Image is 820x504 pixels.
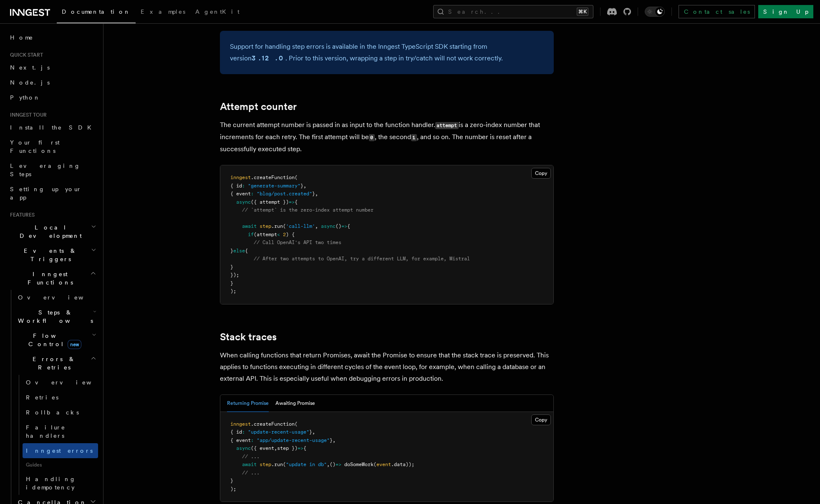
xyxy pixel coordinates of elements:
span: step [260,223,271,229]
span: Handling idempotency [26,476,76,491]
a: Attempt counter [220,101,297,112]
button: Events & Triggers [7,243,98,267]
span: ); [230,486,236,492]
span: } [230,280,233,286]
span: ({ event [251,445,274,451]
span: Inngest errors [26,447,93,454]
span: Setting up your app [10,186,82,201]
span: Rollbacks [26,409,79,416]
span: // Call OpenAI's API two times [254,240,341,245]
span: Retries [26,394,58,401]
button: Awaiting Promise [275,395,315,412]
span: => [298,445,303,451]
span: Examples [141,8,185,15]
span: await [242,223,257,229]
button: Toggle dark mode [645,7,665,17]
span: : [251,191,254,197]
a: Your first Functions [7,135,98,158]
span: else [233,248,245,254]
span: .run [271,223,283,229]
span: { [303,445,306,451]
button: Errors & Retries [15,352,98,375]
span: // After two attempts to OpenAI, try a different LLM, for example, Mistral [254,256,470,262]
span: { id [230,429,242,435]
span: if [248,232,254,237]
span: { [245,248,248,254]
a: Leveraging Steps [7,158,98,182]
span: step }) [277,445,298,451]
button: Local Development [7,220,98,243]
span: Overview [18,294,104,301]
a: Overview [23,375,98,390]
span: : [242,183,245,189]
button: Copy [531,414,551,425]
span: Node.js [10,79,50,86]
a: Retries [23,390,98,405]
span: , [274,445,277,451]
span: } [230,478,233,484]
span: Inngest Functions [7,270,90,287]
span: : [242,429,245,435]
span: Leveraging Steps [10,162,81,177]
span: ) { [286,232,295,237]
span: .createFunction [251,175,295,180]
a: Documentation [57,2,136,23]
span: Failure handlers [26,424,66,439]
span: Guides [23,458,98,472]
span: ( [295,421,298,427]
span: , [315,191,318,197]
span: ( [295,175,298,180]
a: AgentKit [190,2,245,22]
a: Setting up your app [7,182,98,205]
code: 1 [411,134,417,141]
span: event [376,462,391,467]
span: { [347,223,350,229]
span: () [330,462,336,467]
span: } [300,183,303,189]
span: , [312,429,315,435]
span: Documentation [62,8,131,15]
span: await [242,462,257,467]
a: Stack traces [220,331,277,343]
button: Steps & Workflows [15,305,98,328]
a: Failure handlers [23,420,98,443]
span: AgentKit [195,8,240,15]
div: Errors & Retries [15,375,98,495]
span: Next.js [10,64,50,71]
a: Examples [136,2,190,22]
span: } [312,191,315,197]
kbd: ⌘K [577,7,588,16]
span: inngest [230,421,251,427]
a: Rollbacks [23,405,98,420]
span: : [251,437,254,443]
span: "blog/post.created" [257,191,312,197]
span: doSomeWork [344,462,373,467]
span: async [236,445,251,451]
a: Next.js [7,60,98,75]
span: 'call-llm' [286,223,315,229]
button: Copy [531,168,551,179]
span: ({ attempt }) [251,199,289,205]
span: () [336,223,341,229]
a: Sign Up [758,5,813,18]
span: => [341,223,347,229]
a: Contact sales [679,5,755,18]
strong: 3.12.0 [252,54,285,62]
span: => [289,199,295,205]
span: { event [230,191,251,197]
span: ( [373,462,376,467]
span: Features [7,212,35,218]
span: => [336,462,341,467]
p: When calling functions that return Promises, await the Promise to ensure that the stack trace is ... [220,349,554,384]
span: } [330,437,333,443]
span: async [321,223,336,229]
span: .run [271,462,283,467]
span: // `attempt` is the zero-index attempt number [242,207,373,213]
span: Install the SDK [10,124,96,131]
span: }); [230,272,239,278]
span: } [230,264,233,270]
a: Inngest errors [23,443,98,458]
span: } [309,429,312,435]
span: "update-recent-usage" [248,429,309,435]
button: Returning Promise [227,395,269,412]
